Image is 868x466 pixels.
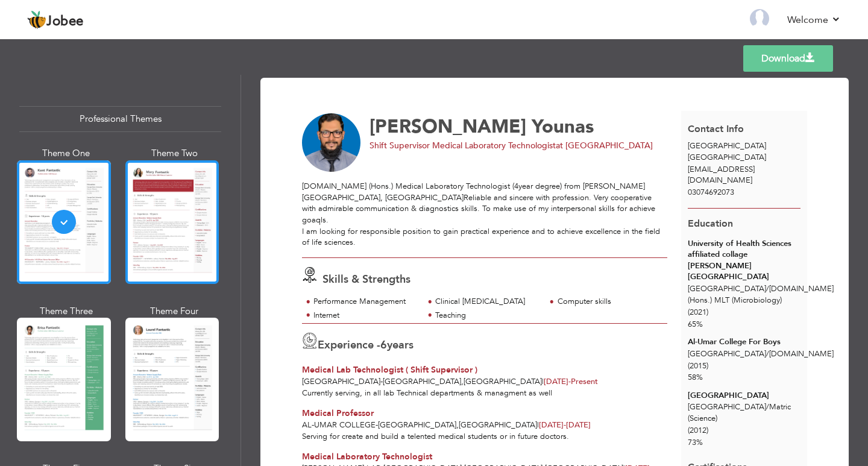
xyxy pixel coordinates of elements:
[688,361,708,371] span: (2015)
[688,348,834,359] span: [GEOGRAPHIC_DATA] [DOMAIN_NAME]
[688,372,703,383] span: 58%
[19,147,113,160] div: Theme One
[435,296,538,307] div: Clinical [MEDICAL_DATA]
[688,152,766,163] span: [GEOGRAPHIC_DATA]
[539,420,566,430] span: [DATE]
[378,420,456,430] span: [GEOGRAPHIC_DATA]
[19,305,113,318] div: Theme Three
[370,140,556,151] span: Shift Supervisor Medical Laboratory Technologist
[688,122,744,136] span: Contact Info
[532,114,594,139] span: Younas
[688,390,800,401] div: [GEOGRAPHIC_DATA]
[568,376,571,387] span: -
[688,187,734,198] span: 03074692073
[539,420,591,430] span: [DATE]
[376,420,378,430] span: -
[302,451,432,462] span: Medical Laboratory Technologist
[313,310,417,321] div: Internet
[558,296,661,307] div: Computer skills
[766,348,769,359] span: /
[302,113,361,172] img: No image
[295,388,675,399] div: Currently serving, in all lab Technical departments & managment as well
[322,272,410,287] span: Skills & Strengths
[461,376,464,387] span: ,
[370,114,526,139] span: [PERSON_NAME]
[302,408,374,419] span: Medical Professor
[27,10,84,30] a: Jobee
[688,401,791,424] span: [GEOGRAPHIC_DATA] Matric (Science)
[318,338,380,353] span: Experience -
[459,420,537,430] span: [GEOGRAPHIC_DATA]
[766,401,769,412] span: /
[766,283,769,294] span: /
[544,376,571,387] span: [DATE]
[688,437,703,448] span: 73%
[688,140,766,151] span: [GEOGRAPHIC_DATA]
[302,364,477,376] span: Medical Lab Technologist ( Shift Supervisor )
[380,338,387,353] span: 6
[688,164,755,186] span: [EMAIL_ADDRESS][DOMAIN_NAME]
[743,45,833,72] a: Download
[564,420,566,430] span: -
[380,338,414,353] label: years
[537,420,539,430] span: |
[295,431,675,442] div: Serving for create and build a telented medical students or in future doctors.
[383,376,461,387] span: [GEOGRAPHIC_DATA]
[787,13,841,27] a: Welcome
[542,376,544,387] span: |
[128,305,222,318] div: Theme Four
[688,217,733,230] span: Education
[688,238,800,283] div: University of Health Sciences affiliated collage [PERSON_NAME][GEOGRAPHIC_DATA]
[464,376,542,387] span: [GEOGRAPHIC_DATA]
[46,15,84,28] span: Jobee
[128,147,222,160] div: Theme Two
[544,376,598,387] span: Present
[19,106,221,132] div: Professional Themes
[688,425,708,436] span: (2012)
[435,310,538,321] div: Teaching
[456,420,459,430] span: ,
[688,283,834,306] span: [GEOGRAPHIC_DATA] [DOMAIN_NAME] (Hons.) MLT (Microbiology)
[380,376,383,387] span: -
[313,296,417,307] div: Performance Management
[750,9,769,28] img: Profile Img
[302,376,380,387] span: [GEOGRAPHIC_DATA]
[688,307,708,318] span: (2021)
[302,420,376,430] span: Al-Umar College
[688,336,800,348] div: Al-Umar College For Boys
[556,140,653,151] span: at [GEOGRAPHIC_DATA]
[688,319,703,330] span: 65%
[302,181,667,248] div: [DOMAIN_NAME] (Hons.) Medical Laboratory Technologist (4year degree) from [PERSON_NAME][GEOGRAPHI...
[27,10,46,30] img: jobee.io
